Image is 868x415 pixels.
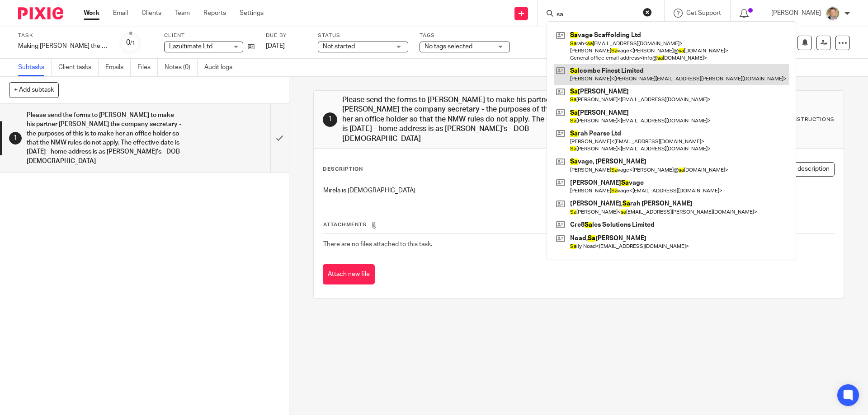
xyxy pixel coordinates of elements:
[58,59,99,76] a: Client tasks
[323,43,355,50] span: Not started
[130,41,135,46] small: /1
[420,32,510,39] label: Tags
[105,59,131,76] a: Emails
[18,59,52,76] a: Subtasks
[318,32,408,39] label: Status
[686,10,721,16] span: Get Support
[323,222,367,227] span: Attachments
[18,42,108,51] div: Making Mirela Majkic the company secretary
[266,32,307,39] label: Due by
[203,9,226,18] a: Reports
[27,108,183,168] h1: Please send the forms to [PERSON_NAME] to make his partner [PERSON_NAME] the company secretary - ...
[771,162,835,177] button: Edit description
[425,43,472,50] span: No tags selected
[113,9,128,18] a: Email
[137,59,158,76] a: Files
[164,32,255,39] label: Client
[126,37,135,48] div: 0
[323,264,375,284] button: Attach new file
[175,9,190,18] a: Team
[240,9,264,18] a: Settings
[169,43,212,50] span: Lazultimate Ltd
[142,9,161,18] a: Clients
[9,132,22,145] div: 1
[323,112,337,127] div: 1
[556,11,637,19] input: Search
[18,7,63,19] img: Pixie
[323,166,363,173] p: Description
[323,186,834,195] p: Mirela is [DEMOGRAPHIC_DATA]
[165,59,198,76] a: Notes (0)
[266,43,285,49] span: [DATE]
[791,116,835,123] div: Instructions
[18,42,108,51] div: Making [PERSON_NAME] the company secretary
[323,241,432,247] span: There are no files attached to this task.
[826,6,840,21] img: High%20Res%20Andrew%20Price%20Accountants_Poppy%20Jakes%20photography-1118.jpg
[342,95,598,144] h1: Please send the forms to [PERSON_NAME] to make his partner [PERSON_NAME] the company secretary - ...
[643,8,652,17] button: Clear
[9,82,59,98] button: + Add subtask
[771,9,821,18] p: [PERSON_NAME]
[204,59,239,76] a: Audit logs
[84,9,99,18] a: Work
[18,32,108,39] label: Task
